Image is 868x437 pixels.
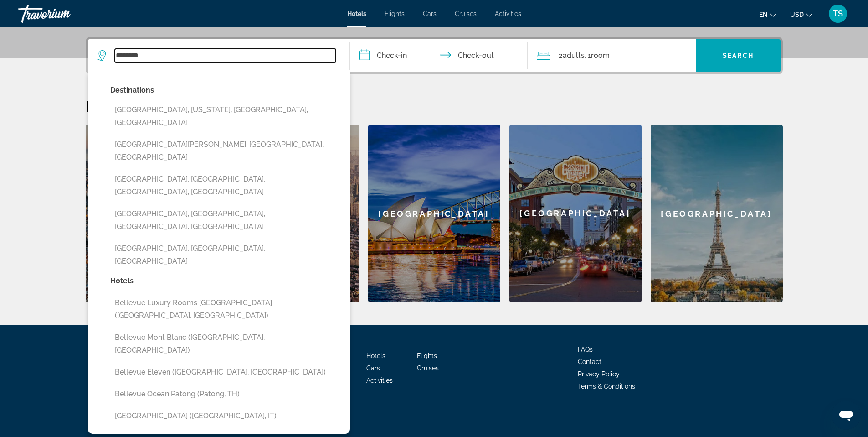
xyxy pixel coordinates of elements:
[578,383,635,390] a: Terms & Conditions
[417,364,439,372] a: Cruises
[696,39,781,72] button: Search
[591,51,610,60] span: Room
[368,125,500,302] a: [GEOGRAPHIC_DATA]
[578,346,593,353] a: FAQs
[759,11,768,18] span: en
[110,136,341,166] button: [GEOGRAPHIC_DATA][PERSON_NAME], [GEOGRAPHIC_DATA], [GEOGRAPHIC_DATA]
[347,10,366,17] a: Hotels
[417,352,437,359] a: Flights
[832,401,861,430] iframe: Кнопка запуска окна обмена сообщениями
[18,2,109,26] a: Travorium
[110,294,341,324] button: Bellevue Luxury Rooms [GEOGRAPHIC_DATA] ([GEOGRAPHIC_DATA], [GEOGRAPHIC_DATA])
[110,275,341,287] p: Hotels
[528,39,696,72] button: Travelers: 2 adults, 0 children
[385,10,405,17] a: Flights
[790,11,804,18] span: USD
[826,4,850,23] button: User Menu
[585,49,610,62] span: , 1
[509,125,642,302] a: [GEOGRAPHIC_DATA]
[651,125,783,302] a: [GEOGRAPHIC_DATA]
[110,205,341,235] button: [GEOGRAPHIC_DATA], [GEOGRAPHIC_DATA], [GEOGRAPHIC_DATA], [GEOGRAPHIC_DATA]
[759,8,776,21] button: Change language
[110,385,341,403] button: Bellevue Ocean Patong (Patong, TH)
[110,407,341,425] button: [GEOGRAPHIC_DATA] ([GEOGRAPHIC_DATA], IT)
[86,125,218,302] a: [GEOGRAPHIC_DATA]
[723,52,754,59] span: Search
[563,51,585,60] span: Adults
[495,10,521,17] a: Activities
[110,84,341,97] p: Destinations
[86,97,783,115] h2: Featured Destinations
[366,352,385,359] a: Hotels
[366,377,393,384] a: Activities
[110,329,341,359] button: Bellevue Mont Blanc ([GEOGRAPHIC_DATA], [GEOGRAPHIC_DATA])
[350,39,528,72] button: Check in and out dates
[110,171,341,201] button: [GEOGRAPHIC_DATA], [GEOGRAPHIC_DATA], [GEOGRAPHIC_DATA], [GEOGRAPHIC_DATA]
[833,9,843,18] span: TS
[110,101,341,131] button: [GEOGRAPHIC_DATA], [US_STATE], [GEOGRAPHIC_DATA], [GEOGRAPHIC_DATA]
[578,370,620,378] a: Privacy Policy
[790,8,812,21] button: Change currency
[423,10,437,17] a: Cars
[559,49,585,62] span: 2
[366,364,380,372] a: Cars
[110,364,341,381] button: Bellevue Eleven ([GEOGRAPHIC_DATA], [GEOGRAPHIC_DATA])
[88,39,781,72] div: Search widget
[110,240,341,270] button: [GEOGRAPHIC_DATA], [GEOGRAPHIC_DATA], [GEOGRAPHIC_DATA]
[455,10,477,17] a: Cruises
[578,358,601,365] a: Contact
